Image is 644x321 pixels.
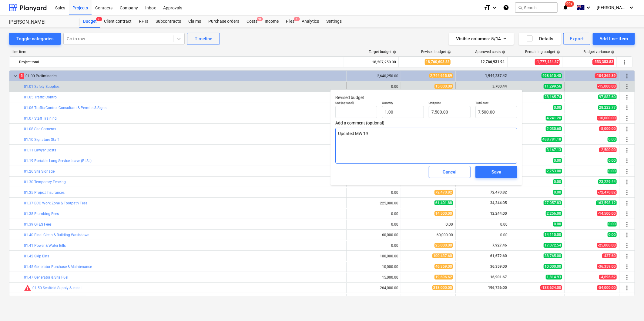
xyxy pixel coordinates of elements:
[12,72,19,80] span: keyboard_arrow_down
[391,243,398,248] div: 0.00
[553,158,562,163] span: 0.00
[298,15,323,28] div: Analytics
[519,33,561,45] button: Details
[518,5,523,10] span: search
[187,33,220,45] button: Timeline
[434,190,453,195] span: 72,470.82
[24,212,59,216] a: 01.38 Plumbing Fees
[24,190,65,195] a: 01.35 Project Insurances
[608,137,617,142] span: 0.00
[100,15,135,28] a: Client contract
[380,201,398,205] div: 225,000.00
[540,285,562,290] span: -133,624.00
[456,35,507,43] div: Visible columns : 5/14
[623,221,631,228] span: More actions
[553,179,562,184] span: 0.00
[484,4,491,11] i: format_size
[96,17,102,21] span: 9+
[421,50,451,54] div: Revised budget
[597,211,617,216] span: -14,500.00
[599,35,628,43] div: Add line-item
[24,222,52,227] a: 01.39 QFES Fees
[24,201,87,205] a: 01.37 BCC Work Zone & Footpath Fees
[614,292,644,321] iframe: Chat Widget
[24,95,58,99] a: 01.05 Traffic Control
[623,178,631,186] span: More actions
[608,158,617,163] span: 0.00
[490,275,508,279] span: 16,901.67
[597,243,617,248] span: -25,000.00
[490,190,508,194] span: 72,470.82
[458,233,508,237] div: 0.00
[380,254,398,258] div: 100,000.00
[261,15,282,28] a: Income
[623,210,631,217] span: More actions
[570,35,584,43] div: Export
[195,35,212,43] div: Timeline
[335,94,517,101] p: Revised budget
[152,15,185,28] a: Subcontracts
[446,222,453,227] div: 0.00
[623,115,631,122] span: More actions
[24,106,106,110] a: 01.06 Traffic Control Consultant & Permits & Signs
[553,190,562,195] span: 0.00
[434,264,453,269] span: 46,359.00
[546,126,562,131] span: 2,030.68
[369,50,396,54] div: Target budget
[608,232,617,237] span: 0.00
[382,265,398,269] div: 10,000.00
[391,84,398,89] div: 0.00
[434,211,453,216] span: 14,500.00
[434,275,453,280] span: 19,696.62
[542,73,562,78] span: 498,610.45
[526,35,554,43] div: Details
[490,264,508,269] span: 36,359.00
[437,233,453,237] div: 60,000.00
[544,253,562,258] span: 38,765.00
[491,4,498,11] i: keyboard_arrow_down
[623,263,631,270] span: More actions
[391,190,398,195] div: 0.00
[593,33,635,45] button: Add line-item
[542,137,562,142] span: 488,781.18
[425,59,451,65] span: 18,760,603.83
[555,50,560,54] span: help
[434,243,453,248] span: 25,000.00
[544,243,562,248] span: 17,072.54
[257,17,263,21] span: 9+
[623,168,631,175] span: More actions
[24,180,66,184] a: 01.30 Temporary Fencing
[490,201,508,205] span: 34,344.05
[623,284,631,292] span: More actions
[490,211,508,216] span: 12,244.00
[595,73,617,78] span: -104,365.89
[544,94,562,99] span: 28,165.74
[544,200,562,205] span: 27,057.83
[610,50,615,54] span: help
[608,169,617,174] span: 0.00
[565,1,574,7] span: 99+
[24,284,31,292] span: Committed costs exceed revised budget
[323,15,345,28] a: Settings
[19,57,341,67] div: Project total
[9,33,61,45] button: Toggle categories
[205,15,243,28] div: Purchase orders
[546,275,562,280] span: 1,814.93
[585,4,592,11] i: keyboard_arrow_down
[380,286,398,290] div: 264,000.00
[432,285,453,290] span: 318,000.00
[349,74,398,78] div: 2,640,250.00
[382,233,398,237] div: 60,000.00
[623,231,631,239] span: More actions
[623,125,631,133] span: More actions
[553,222,562,227] span: 0.00
[458,222,508,227] div: 0.00
[185,15,205,28] a: Claims
[583,50,615,54] div: Budget variance
[19,71,344,81] div: 01.00 Preliminaries
[32,286,82,290] a: 01.50 Scaffold Supply & Install
[335,101,377,106] p: Unit (optional)
[24,169,55,174] a: 01.26 Site Signage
